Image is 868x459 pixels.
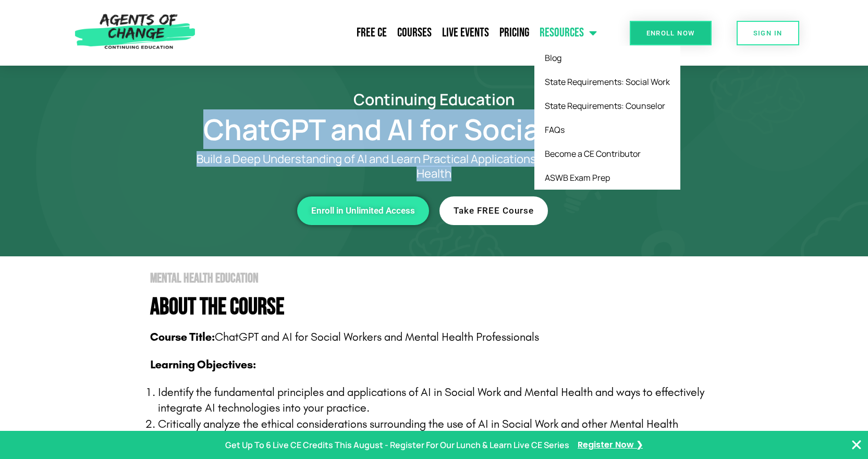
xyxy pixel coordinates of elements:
[201,20,602,46] nav: Menu
[137,92,731,107] h2: Continuing Education
[137,117,731,141] h1: ChatGPT and AI for Social Workers
[150,330,215,344] b: Course Title:
[158,416,731,449] p: Critically analyze the ethical considerations surrounding the use of AI in Social Work and other ...
[392,20,437,46] a: Courses
[578,438,643,453] a: Register Now ❯
[225,438,569,453] p: Get Up To 6 Live CE Credits This August - Register For Our Lunch & Learn Live CE Series
[150,358,256,371] b: Learning Objectives:
[150,295,731,319] h4: About The Course
[150,329,731,345] p: ChatGPT and AI for Social Workers and Mental Health Professionals
[351,20,392,46] a: Free CE
[850,439,863,451] button: Close Banner
[297,196,429,225] a: Enroll in Unlimited Access
[646,30,695,36] span: Enroll Now
[534,142,680,166] a: Become a CE Contributor
[437,20,494,46] a: Live Events
[311,206,415,215] span: Enroll in Unlimited Access
[753,30,783,36] span: SIGN IN
[179,152,690,181] p: Build a Deep Understanding of AI and Learn Practical Applications in Social Work and Mental Health
[534,46,680,70] a: Blog
[534,70,680,94] a: State Requirements: Social Work
[534,20,602,46] a: Resources
[737,21,799,45] a: SIGN IN
[454,206,534,215] span: Take FREE Course
[158,384,731,417] p: Identify the fundamental principles and applications of AI in Social Work and Mental Health and w...
[439,196,548,225] a: Take FREE Course
[534,118,680,142] a: FAQs
[534,94,680,118] a: State Requirements: Counselor
[630,21,712,45] a: Enroll Now
[534,166,680,190] a: ASWB Exam Prep
[150,272,731,285] h2: Mental Health Education
[534,46,680,190] ul: Resources
[494,20,534,46] a: Pricing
